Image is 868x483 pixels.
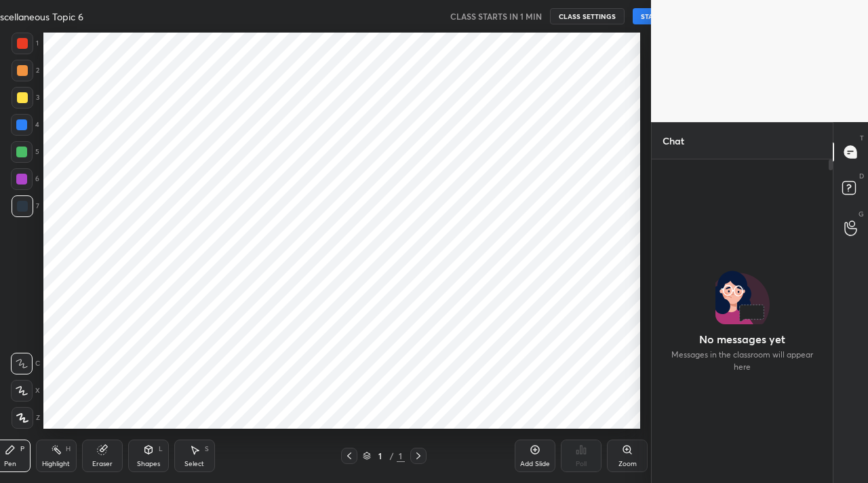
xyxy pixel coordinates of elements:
[859,171,864,181] p: D
[652,123,695,159] p: Chat
[550,8,625,24] button: CLASS SETTINGS
[618,461,637,467] div: Zoom
[390,452,394,460] div: /
[20,446,24,452] div: P
[12,195,39,217] div: 7
[4,461,16,467] div: Pen
[12,60,39,81] div: 2
[374,452,387,460] div: 1
[159,446,163,452] div: L
[860,133,864,143] p: T
[184,461,204,467] div: Select
[11,114,39,136] div: 4
[11,353,40,374] div: C
[92,461,113,467] div: Eraser
[11,380,40,402] div: X
[12,33,39,54] div: 1
[11,141,39,163] div: 5
[137,461,160,467] div: Shapes
[11,168,39,190] div: 6
[633,8,694,24] button: START CLASS
[450,10,542,22] h5: CLASS STARTS IN 1 MIN
[520,461,550,467] div: Add Slide
[66,446,71,452] div: H
[397,450,405,462] div: 1
[205,446,209,452] div: S
[859,209,864,219] p: G
[42,461,70,467] div: Highlight
[12,407,40,429] div: Z
[12,87,39,109] div: 3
